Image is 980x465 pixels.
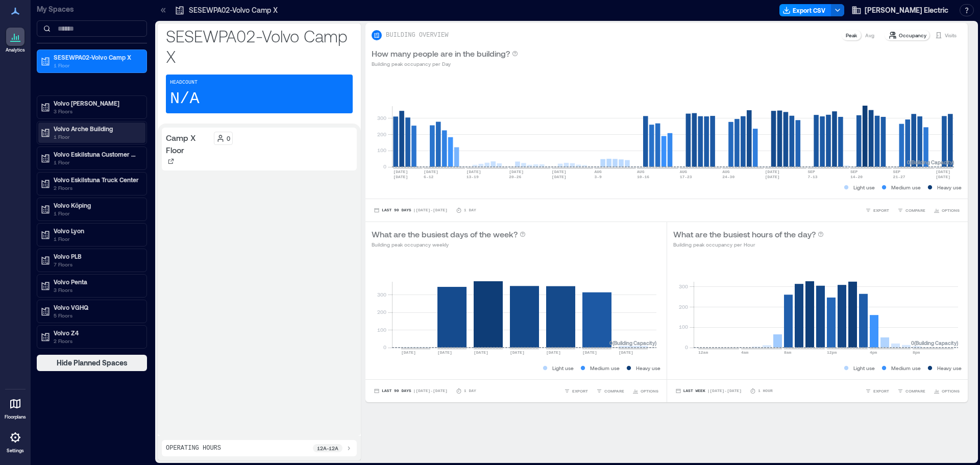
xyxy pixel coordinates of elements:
text: SEP [893,169,901,174]
p: Heavy use [937,183,962,191]
tspan: 100 [678,324,688,330]
text: [DATE] [437,350,452,355]
p: Occupancy [899,31,926,39]
text: 17-23 [680,175,692,179]
p: Volvo Lyon [54,227,139,235]
p: Building peak occupancy per Day [372,60,518,68]
text: 4am [741,350,749,355]
p: Medium use [891,364,921,372]
p: Building peak occupancy per Hour [673,240,824,249]
tspan: 300 [377,291,386,298]
p: 1 Hour [758,388,773,394]
text: [DATE] [936,169,950,174]
span: EXPORT [572,388,588,394]
text: 8pm [913,350,920,355]
p: Light use [853,364,875,372]
a: Analytics [3,25,28,56]
tspan: 300 [377,115,386,121]
text: [DATE] [467,169,481,174]
p: 7 Floors [54,260,139,268]
p: Volvo Z4 [54,329,139,337]
text: 8am [784,350,792,355]
text: 3-9 [594,175,602,179]
text: [DATE] [509,169,524,174]
text: 12am [698,350,708,355]
p: Volvo VGHQ [54,303,139,311]
text: [DATE] [765,175,780,179]
span: OPTIONS [942,207,960,213]
text: 10-16 [637,175,649,179]
p: Volvo PLB [54,252,139,260]
span: EXPORT [873,207,889,213]
p: 12a - 12a [317,444,338,452]
span: OPTIONS [641,388,658,394]
button: COMPARE [895,205,927,215]
text: 4pm [870,350,877,355]
p: Avg [865,31,874,39]
p: Floorplans [5,414,26,420]
p: Light use [552,364,574,372]
text: [DATE] [393,175,408,179]
p: How many people are in the building? [372,47,510,60]
p: What are the busiest hours of the day? [673,228,816,240]
text: [DATE] [936,175,950,179]
button: COMPARE [594,386,626,396]
p: 2 Floors [54,184,139,192]
p: SESEWPA02-Volvo Camp X [54,53,139,61]
p: SESEWPA02-Volvo Camp X [189,5,278,15]
p: N/A [170,89,200,109]
text: AUG [594,169,602,174]
p: 1 Floor [54,158,139,166]
p: Volvo Köping [54,201,139,209]
tspan: 100 [377,327,386,333]
button: OPTIONS [932,205,962,215]
button: OPTIONS [630,386,660,396]
text: [DATE] [401,350,416,355]
text: 7-13 [807,175,817,179]
text: AUG [680,169,688,174]
p: Operating Hours [166,444,221,452]
p: Volvo Eskilstuna Truck Center [54,176,139,184]
a: Settings [3,425,28,457]
p: 1 Floor [54,209,139,217]
text: AUG [637,169,645,174]
a: Floorplans [2,391,29,423]
p: 3 Floors [54,286,139,294]
p: Medium use [590,364,620,372]
p: 5 Floors [54,311,139,320]
button: Last Week |[DATE]-[DATE] [673,386,744,396]
text: [DATE] [552,175,567,179]
text: 20-26 [509,175,521,179]
button: Last 90 Days |[DATE]-[DATE] [372,386,450,396]
tspan: 0 [383,344,386,350]
button: [PERSON_NAME] Electric [848,2,951,18]
p: Volvo [PERSON_NAME] [54,99,139,107]
p: Settings [7,448,24,454]
text: 14-20 [850,175,863,179]
tspan: 0 [383,163,386,169]
span: OPTIONS [942,388,960,394]
text: 12pm [827,350,837,355]
p: Building peak occupancy weekly [372,240,526,249]
p: Heavy use [937,364,962,372]
p: Visits [945,31,957,39]
text: SEP [807,169,815,174]
text: [DATE] [546,350,561,355]
text: SEP [850,169,858,174]
tspan: 200 [377,131,386,137]
tspan: 200 [678,304,688,310]
p: Volvo Penta [54,278,139,286]
p: Peak [846,31,857,39]
p: Heavy use [636,364,660,372]
text: [DATE] [582,350,597,355]
button: Last 90 Days |[DATE]-[DATE] [372,205,450,215]
p: 2 Floors [54,337,139,345]
p: 1 Floor [54,235,139,243]
p: Volvo Arche Building [54,125,139,133]
button: EXPORT [863,205,891,215]
text: [DATE] [474,350,488,355]
text: [DATE] [619,350,633,355]
p: 0 [227,134,230,142]
text: 6-12 [424,175,433,179]
p: My Spaces [37,4,147,14]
